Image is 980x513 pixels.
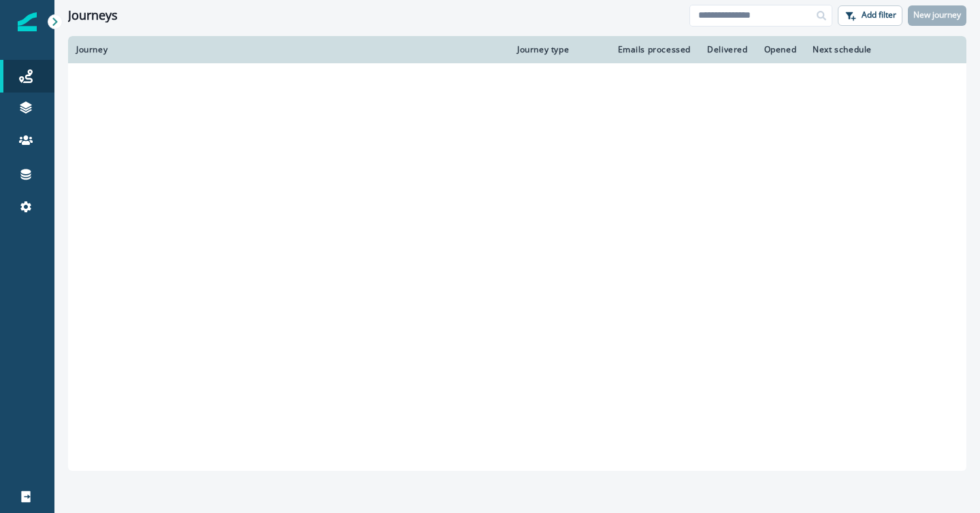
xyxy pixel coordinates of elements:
[862,10,896,20] p: Add filter
[517,44,598,55] div: Journey type
[913,10,961,20] p: New journey
[838,5,902,26] button: Add filter
[18,12,37,31] img: Inflection
[707,44,747,55] div: Delivered
[813,44,926,55] div: Next schedule
[908,5,966,26] button: New journey
[68,8,118,23] h1: Journeys
[76,44,501,55] div: Journey
[615,44,691,55] div: Emails processed
[764,44,797,55] div: Opened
